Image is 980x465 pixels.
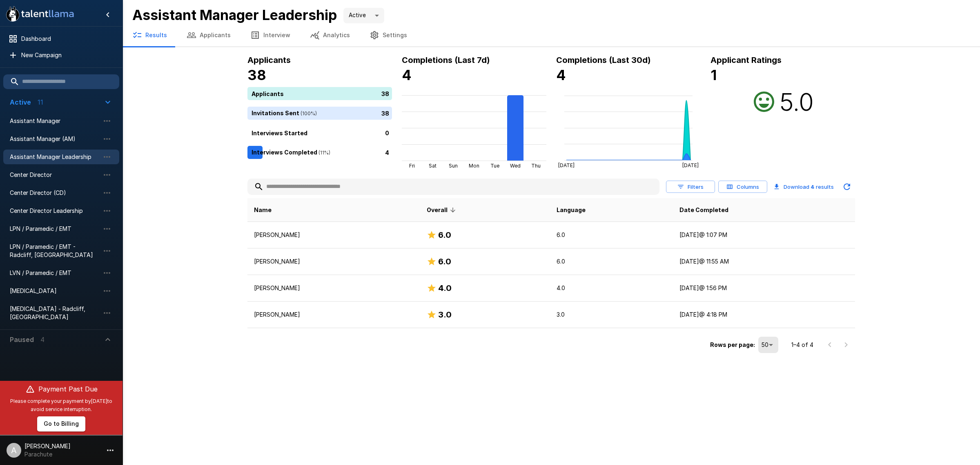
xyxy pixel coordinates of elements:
[490,163,499,169] tspan: Tue
[780,87,814,116] h2: 5.0
[429,163,437,169] tspan: Sat
[682,162,699,168] tspan: [DATE]
[438,282,452,295] h6: 4.0
[673,275,855,302] td: [DATE] @ 1:56 PM
[758,337,778,353] div: 50
[557,311,666,319] p: 3.0
[558,162,575,168] tspan: [DATE]
[449,163,458,169] tspan: Sun
[360,24,417,47] button: Settings
[557,205,586,215] span: Language
[557,257,666,266] p: 6.0
[247,55,291,65] b: Applicants
[673,222,855,248] td: [DATE] @ 1:07 PM
[402,67,412,83] b: 4
[710,55,782,65] b: Applicant Ratings
[241,24,300,47] button: Interview
[556,67,566,83] b: 4
[510,163,521,169] tspan: Wed
[254,231,414,239] p: [PERSON_NAME]
[673,302,855,328] td: [DATE] @ 4:18 PM
[343,8,384,23] div: Active
[254,257,414,266] p: [PERSON_NAME]
[771,179,837,195] button: Download 4 results
[254,311,414,319] p: [PERSON_NAME]
[556,55,651,65] b: Completions (Last 30d)
[402,55,490,65] b: Completions (Last 7d)
[300,24,360,47] button: Analytics
[666,181,715,193] button: Filters
[469,163,479,169] tspan: Mon
[254,284,414,292] p: [PERSON_NAME]
[710,67,717,83] b: 1
[557,284,666,292] p: 4.0
[438,228,451,241] h6: 6.0
[438,255,451,268] h6: 6.0
[557,231,666,239] p: 6.0
[673,248,855,275] td: [DATE] @ 11:55 AM
[718,181,767,193] button: Columns
[811,183,815,190] b: 4
[438,308,452,321] h6: 3.0
[679,205,728,215] span: Date Completed
[381,109,389,117] p: 38
[247,67,266,83] b: 38
[427,205,458,215] span: Overall
[381,89,389,98] p: 38
[531,163,541,169] tspan: Thu
[122,24,177,47] button: Results
[791,341,813,349] p: 1–4 of 4
[177,24,241,47] button: Applicants
[710,341,755,349] p: Rows per page:
[385,148,389,156] p: 4
[132,7,337,23] b: Assistant Manager Leadership
[254,205,272,215] span: Name
[839,179,855,195] button: Updated Today - 9:28 AM
[409,163,415,169] tspan: Fri
[385,128,389,137] p: 0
